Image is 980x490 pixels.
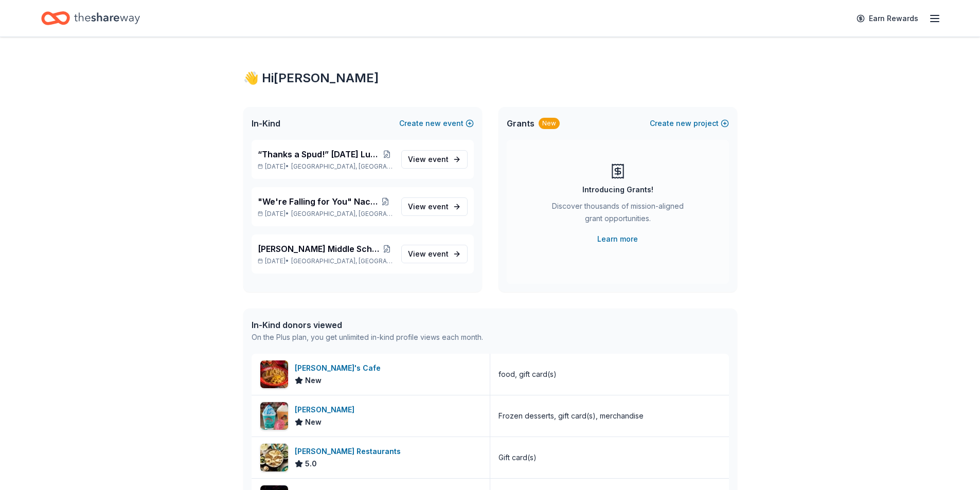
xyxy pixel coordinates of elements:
img: Image for Bahama Buck's [260,402,288,430]
a: View event [401,245,468,263]
a: Home [41,6,140,30]
div: [PERSON_NAME] [295,404,359,416]
button: Createnewevent [399,117,474,130]
img: Image for Rosa's Cafe [260,360,288,388]
div: New [539,118,560,129]
div: On the Plus plan, you get unlimited in-kind profile views each month. [252,331,483,343]
button: Createnewproject [650,117,729,130]
p: [DATE] • [258,257,393,265]
span: In-Kind [252,117,280,130]
span: event [428,202,449,211]
span: View [408,248,449,260]
img: Image for Pappas Restaurants [260,444,288,471]
p: [DATE] • [258,210,393,218]
span: New [305,374,322,387]
p: [DATE] • [258,162,393,171]
a: Earn Rewards [850,9,924,28]
div: In-Kind donors viewed [252,319,483,331]
span: New [305,416,322,428]
a: Learn more [597,233,638,245]
span: 5.0 [305,458,317,470]
div: Frozen desserts, gift card(s), merchandise [498,410,644,422]
div: 👋 Hi [PERSON_NAME] [243,70,737,86]
a: View event [401,150,468,169]
span: [PERSON_NAME] Middle School Student PTA Meetings [258,243,381,255]
span: new [676,117,691,130]
span: Grants [507,117,534,130]
span: View [408,153,449,166]
div: [PERSON_NAME]'s Cafe [295,362,385,374]
div: Introducing Grants! [582,184,653,196]
span: [GEOGRAPHIC_DATA], [GEOGRAPHIC_DATA] [291,162,393,171]
div: Gift card(s) [498,451,537,464]
div: [PERSON_NAME] Restaurants [295,445,405,458]
div: food, gift card(s) [498,368,557,380]
span: event [428,249,449,258]
span: [GEOGRAPHIC_DATA], [GEOGRAPHIC_DATA] [291,257,393,265]
span: [GEOGRAPHIC_DATA], [GEOGRAPHIC_DATA] [291,210,393,218]
a: View event [401,197,468,216]
span: View [408,201,449,213]
span: “Thanks a Spud!” [DATE] Luncheon & Gift Giveaway [258,148,381,160]
span: "We're Falling for You" Nacho Apple Bar [258,195,378,208]
span: new [425,117,441,130]
span: event [428,155,449,164]
div: Discover thousands of mission-aligned grant opportunities. [548,200,688,229]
